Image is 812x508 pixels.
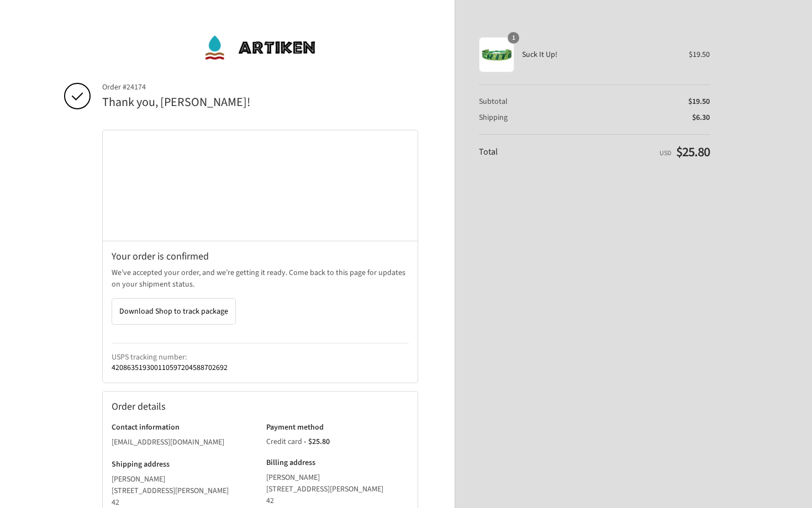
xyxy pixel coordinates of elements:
[112,352,187,363] strong: USPS tracking number:
[660,149,671,158] span: USD
[266,422,409,432] h3: Payment method
[689,49,710,60] span: $19.50
[112,437,224,448] bdo: [EMAIL_ADDRESS][DOMAIN_NAME]
[102,82,418,92] span: Order #24174
[112,400,260,413] h2: Order details
[103,130,418,241] iframe: Google map displaying pin point of shipping address: Sedona, Arizona
[692,112,710,123] span: $6.30
[522,50,673,60] span: Suck It Up!
[479,97,552,107] th: Subtotal
[266,458,409,468] h3: Billing address
[479,37,514,72] img: Suck It Up!
[688,96,710,107] span: $19.50
[676,142,710,162] span: $25.80
[204,31,317,64] img: ArtiKen
[112,250,409,263] h2: Your order is confirmed
[112,362,228,373] a: 420863519300110597204588702692
[112,267,409,290] p: We’ve accepted your order, and we’re getting it ready. Come back to this page for updates on your...
[479,146,498,158] span: Total
[112,422,255,432] h3: Contact information
[304,436,330,447] span: - $25.80
[112,459,255,469] h3: Shipping address
[266,436,302,447] span: Credit card
[119,306,228,317] span: Download Shop to track package
[112,298,236,325] button: Download Shop to track package
[508,32,519,44] span: 1
[102,94,418,110] h2: Thank you, [PERSON_NAME]!
[479,112,508,123] span: Shipping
